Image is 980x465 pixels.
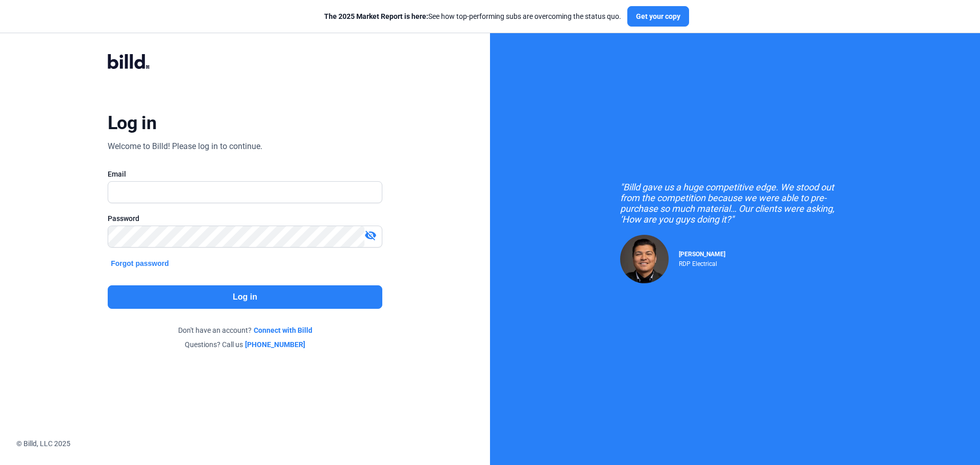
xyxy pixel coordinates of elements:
div: Password [108,213,382,224]
div: Log in [108,112,156,134]
div: "Billd gave us a huge competitive edge. We stood out from the competition because we were able to... [620,182,850,225]
span: The 2025 Market Report is here: [324,12,428,20]
div: Questions? Call us [108,339,382,350]
div: See how top-performing subs are overcoming the status quo. [324,11,621,21]
img: Raul Pacheco [620,235,669,283]
a: Connect with Billd [254,325,312,335]
a: [PHONE_NUMBER] [245,339,305,350]
mat-icon: visibility_off [364,229,377,241]
span: [PERSON_NAME] [679,251,725,258]
div: Welcome to Billd! Please log in to continue. [108,140,262,153]
button: Forgot password [108,258,172,269]
button: Get your copy [627,6,689,27]
div: RDP Electrical [679,258,725,267]
button: Log in [108,285,382,309]
div: Email [108,169,382,179]
div: Don't have an account? [108,325,382,335]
